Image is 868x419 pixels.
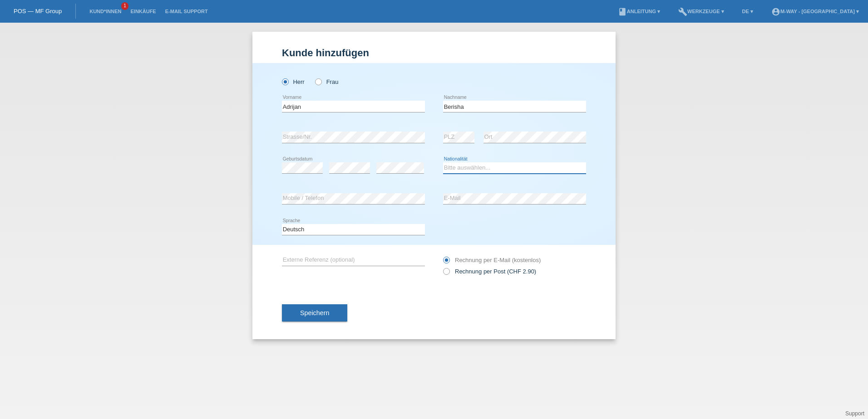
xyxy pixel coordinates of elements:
[161,9,212,14] a: E-Mail Support
[767,9,863,14] a: account_circlem-way - [GEOGRAPHIC_DATA] ▾
[613,9,665,14] a: bookAnleitung ▾
[121,2,128,10] span: 1
[126,9,160,14] a: Einkäufe
[14,8,62,15] a: POS — MF Group
[845,410,864,417] a: Support
[443,257,449,268] input: Rechnung per E-Mail (kostenlos)
[315,78,338,85] label: Frau
[443,268,536,275] label: Rechnung per Post (CHF 2.90)
[282,47,586,58] h1: Kunde hinzufügen
[85,9,126,14] a: Kund*innen
[282,78,305,85] label: Herr
[738,9,758,14] a: DE ▾
[618,7,627,16] i: book
[282,78,288,84] input: Herr
[771,7,780,16] i: account_circle
[443,268,449,279] input: Rechnung per Post (CHF 2.90)
[678,7,687,16] i: build
[300,309,329,317] span: Speichern
[674,9,729,14] a: buildWerkzeuge ▾
[315,78,321,84] input: Frau
[443,257,541,263] label: Rechnung per E-Mail (kostenlos)
[282,304,347,322] button: Speichern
